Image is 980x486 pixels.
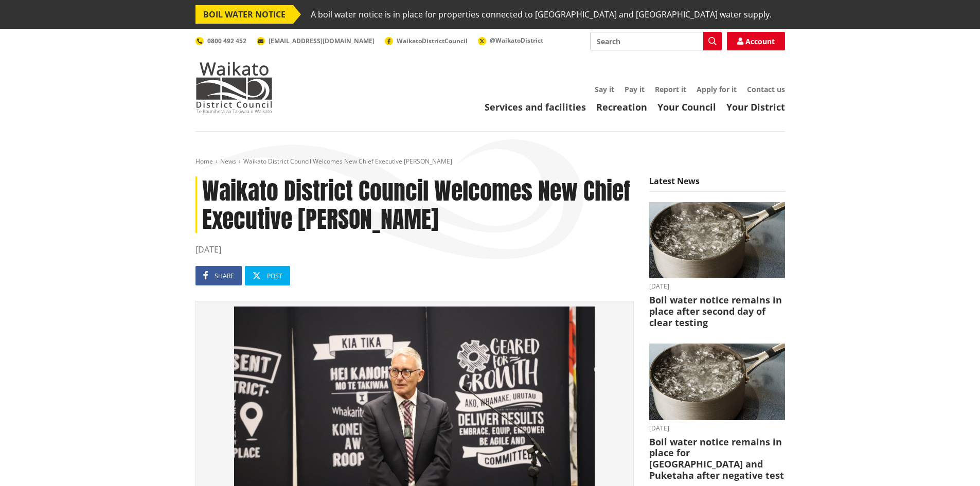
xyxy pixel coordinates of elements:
time: [DATE] [649,283,785,290]
a: Services and facilities [485,101,586,113]
img: boil water notice [649,344,785,420]
a: WaikatoDistrictCouncil [385,37,468,45]
a: [EMAIL_ADDRESS][DOMAIN_NAME] [257,37,375,45]
h3: Boil water notice remains in place after second day of clear testing [649,295,785,328]
a: Account [727,32,785,50]
a: boil water notice gordonton puketaha [DATE] Boil water notice remains in place after second day o... [649,202,785,328]
h1: Waikato District Council Welcomes New Chief Executive [PERSON_NAME] [195,176,634,233]
a: @WaikatoDistrict [478,36,543,45]
span: WaikatoDistrictCouncil [397,37,468,45]
a: Post [245,266,290,285]
a: Your Council [657,101,716,113]
time: [DATE] [649,425,785,431]
img: boil water notice [649,202,785,279]
a: Recreation [596,101,647,113]
a: boil water notice gordonton puketaha [DATE] Boil water notice remains in place for [GEOGRAPHIC_DA... [649,344,785,481]
a: Pay it [625,84,645,94]
h3: Boil water notice remains in place for [GEOGRAPHIC_DATA] and Puketaha after negative test [649,437,785,481]
a: Report it [655,84,686,94]
span: BOIL WATER NOTICE [195,5,293,24]
a: Your District [726,101,785,113]
a: Home [195,157,213,166]
nav: breadcrumb [195,157,785,166]
span: [EMAIL_ADDRESS][DOMAIN_NAME] [269,37,375,45]
input: Search input [590,32,722,50]
img: Waikato District Council - Te Kaunihera aa Takiwaa o Waikato [195,62,273,113]
span: @WaikatoDistrict [490,36,543,45]
a: Share [195,266,242,285]
span: Share [215,272,234,280]
time: [DATE] [195,243,634,256]
a: Say it [595,84,614,94]
span: Post [267,272,282,280]
span: A boil water notice is in place for properties connected to [GEOGRAPHIC_DATA] and [GEOGRAPHIC_DAT... [311,5,772,24]
a: Contact us [747,84,785,94]
a: News [220,157,236,166]
h5: Latest News [649,176,785,192]
a: Apply for it [697,84,737,94]
span: 0800 492 452 [207,37,246,45]
span: Waikato District Council Welcomes New Chief Executive [PERSON_NAME] [243,157,452,166]
a: 0800 492 452 [195,37,246,45]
